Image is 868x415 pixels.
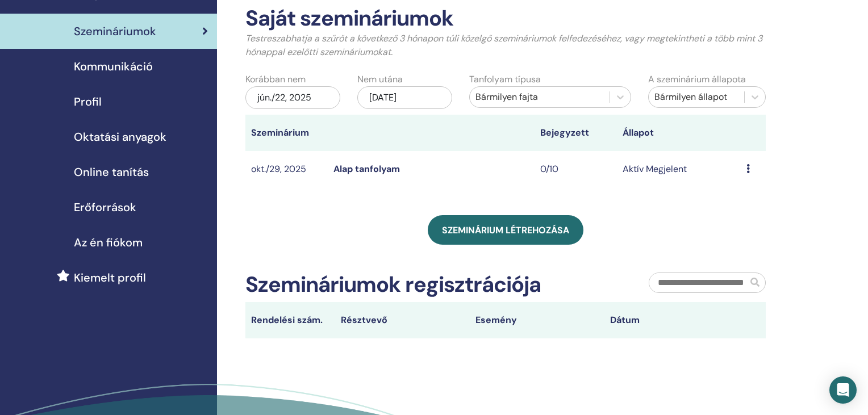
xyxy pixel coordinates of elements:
[442,224,569,236] span: Szeminárium létrehozása
[74,199,136,216] span: Erőforrások
[648,73,746,86] label: A szeminárium állapota
[469,73,541,86] label: Tanfolyam típusa
[245,115,328,151] th: Szeminárium
[357,86,452,109] div: [DATE]
[335,302,470,338] th: Résztvevő
[535,115,617,151] th: Bejegyzett
[245,6,766,32] h2: Saját szemináriumok
[617,115,741,151] th: Állapot
[535,151,617,188] td: 0/10
[604,302,739,338] th: Dátum
[333,163,400,175] a: Alap tanfolyam
[428,215,583,245] a: Szeminárium létrehozása
[74,269,146,286] span: Kiemelt profil
[245,32,766,59] p: Testreszabhatja a szűrőt a következő 3 hónapon túli közelgő szemináriumok felfedezéséhez, vagy me...
[245,272,541,298] h2: Szemináriumok regisztrációja
[475,90,604,104] div: Bármilyen fajta
[74,93,102,110] span: Profil
[245,86,340,109] div: jún./22, 2025
[245,302,335,338] th: Rendelési szám.
[470,302,604,338] th: Esemény
[74,23,156,40] span: Szemináriumok
[357,73,403,86] label: Nem utána
[74,58,153,75] span: Kommunikáció
[245,151,328,188] td: okt./29, 2025
[245,73,306,86] label: Korábban nem
[74,164,149,181] span: Online tanítás
[74,234,143,251] span: Az én fiókom
[654,90,738,104] div: Bármilyen állapot
[74,128,166,145] span: Oktatási anyagok
[617,151,741,188] td: Aktív Megjelent
[829,376,857,404] div: Open Intercom Messenger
